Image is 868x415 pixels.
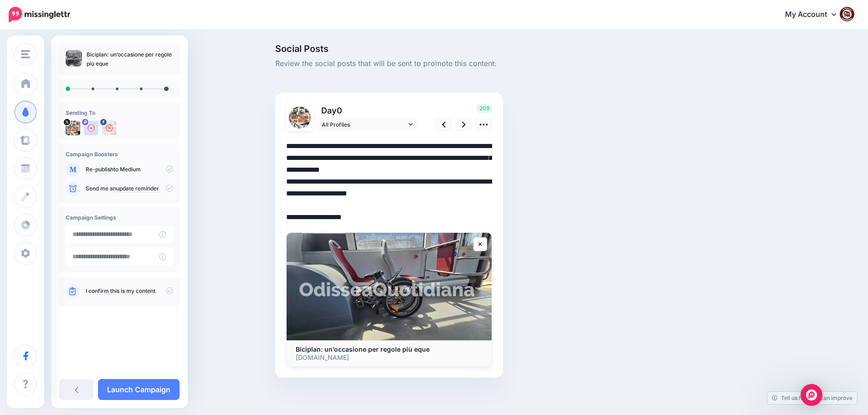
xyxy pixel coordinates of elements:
h4: Campaign Settings [66,214,173,221]
span: 0 [337,106,342,115]
a: update reminder [116,185,159,192]
img: Missinglettr [9,7,70,22]
span: Review the social posts that will be sent to promote this content. [275,58,698,70]
a: My Account [776,4,854,26]
img: 463453305_2684324355074873_6393692129472495966_n-bsa154739.jpg [102,121,117,135]
span: All Profiles [322,120,406,129]
p: Day [317,104,419,117]
p: Biciplan: un’occasione per regole più eque [87,50,173,68]
span: 209 [477,104,492,113]
img: 823003bfbd4c3324d401f7b7af8aa578_thumb.jpg [66,50,82,67]
a: Re-publish [86,166,113,173]
h4: Sending To [66,109,173,116]
a: I confirm this is my content [86,287,155,295]
a: Tell us how we can improve [767,392,857,404]
img: uTTNWBrh-84924.jpeg [66,121,80,135]
p: Send me an [86,184,173,193]
p: [DOMAIN_NAME] [296,354,483,362]
img: Biciplan: un’occasione per regole più eque [287,233,492,340]
b: Biciplan: un’occasione per regole più eque [296,345,430,353]
a: All Profiles [317,118,417,131]
h4: Campaign Boosters [66,151,173,158]
p: to Medium [86,165,173,174]
span: Social Posts [275,44,698,53]
img: user_default_image.png [84,121,98,135]
div: Open Intercom Messenger [801,384,822,406]
img: uTTNWBrh-84924.jpeg [289,107,311,128]
img: menu.png [21,50,30,58]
